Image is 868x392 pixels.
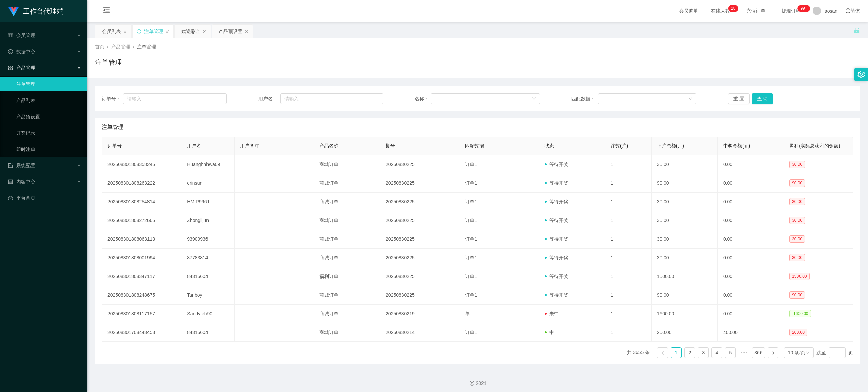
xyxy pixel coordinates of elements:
li: 下一页 [768,347,778,358]
li: 2 [684,347,695,358]
td: 200.00 [652,323,718,342]
i: 图标: copyright [470,381,474,386]
td: 0.00 [718,230,784,249]
li: 上一页 [657,347,668,358]
div: 2021 [92,380,863,387]
td: 0.00 [718,155,784,174]
span: 等待开奖 [545,180,568,186]
span: 订单1 [465,180,477,186]
td: 20250830214 [380,323,459,342]
i: 图标: unlock [854,27,860,34]
td: 84315604 [181,323,234,342]
span: 1500.00 [789,273,809,280]
td: 30.00 [652,230,718,249]
td: HMIR9961 [181,193,234,211]
span: 产品名称 [319,143,338,149]
td: 20250830225 [380,193,459,211]
td: 商城订单 [314,323,380,342]
span: 等待开奖 [545,255,568,260]
span: 数据中心 [8,49,35,54]
span: 产品管理 [111,44,130,50]
div: 产品预设置 [219,25,242,38]
a: 3 [698,348,708,358]
span: 等待开奖 [545,199,568,204]
div: 跳至 页 [816,347,853,358]
a: 2 [685,348,695,358]
span: 在线人数 [708,8,733,13]
span: 等待开奖 [545,236,568,242]
span: 30.00 [789,161,805,168]
span: 订单号： [102,95,123,102]
span: 未中 [545,311,559,316]
td: erinsun [181,174,234,193]
a: 产品预设置 [16,110,81,123]
td: 1 [605,193,652,211]
i: 图标: appstore-o [8,65,13,70]
i: 图标: right [771,351,775,355]
i: 图标: sync [137,29,141,34]
li: 向后 5 页 [738,347,749,358]
span: 用户名 [187,143,201,149]
td: Tanboy [181,286,234,305]
td: 20250830225 [380,174,459,193]
td: 1 [605,174,652,193]
span: 状态 [545,143,554,149]
span: 订单1 [465,218,477,223]
td: 93909936 [181,230,234,249]
a: 图标: dashboard平台首页 [8,191,81,205]
span: 30.00 [789,235,805,243]
span: 订单1 [465,274,477,279]
td: 202508301708443453 [102,323,181,342]
i: 图标: profile [8,179,13,184]
td: 0.00 [718,305,784,323]
i: 图标: down [806,351,810,355]
span: 期号 [386,143,395,149]
td: 商城订单 [314,211,380,230]
span: 90.00 [789,179,805,187]
h1: 工作台代理端 [23,0,64,22]
td: 20250830225 [380,211,459,230]
a: 366 [752,348,764,358]
li: 共 3655 条， [627,347,654,358]
span: 注单管理 [102,123,123,131]
i: 图标: down [688,97,692,101]
i: 图标: close [244,30,249,34]
td: 202508301808358245 [102,155,181,174]
td: 30.00 [652,211,718,230]
p: 8 [733,5,736,12]
img: logo.9652507e.png [8,7,19,16]
td: Zhonglijun [181,211,234,230]
td: 30.00 [652,155,718,174]
span: 等待开奖 [545,162,568,167]
i: 图标: close [123,30,127,34]
span: 单 [465,311,470,316]
span: 等待开奖 [545,274,568,279]
span: 盈利(实际总获利的金额) [789,143,840,149]
td: 202508301808001994 [102,249,181,267]
i: 图标: close [165,30,169,34]
td: 202508301808272665 [102,211,181,230]
a: 注单管理 [16,77,81,91]
td: 90.00 [652,286,718,305]
td: 商城订单 [314,193,380,211]
span: 订单号 [107,143,122,149]
span: 产品管理 [8,65,35,71]
td: 400.00 [718,323,784,342]
td: 1600.00 [652,305,718,323]
button: 重 置 [728,93,750,104]
span: 匹配数据： [571,95,598,102]
span: 名称： [415,95,430,102]
a: 工作台代理端 [8,8,64,14]
i: 图标: check-circle-o [8,49,13,54]
td: 90.00 [652,174,718,193]
div: 10 条/页 [788,348,805,358]
td: 0.00 [718,211,784,230]
i: 图标: close [202,30,206,34]
li: 4 [711,347,722,358]
td: 87783814 [181,249,234,267]
span: 订单1 [465,330,477,335]
td: 202508301808254814 [102,193,181,211]
td: 商城订单 [314,174,380,193]
li: 3 [698,347,709,358]
span: 90.00 [789,291,805,299]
